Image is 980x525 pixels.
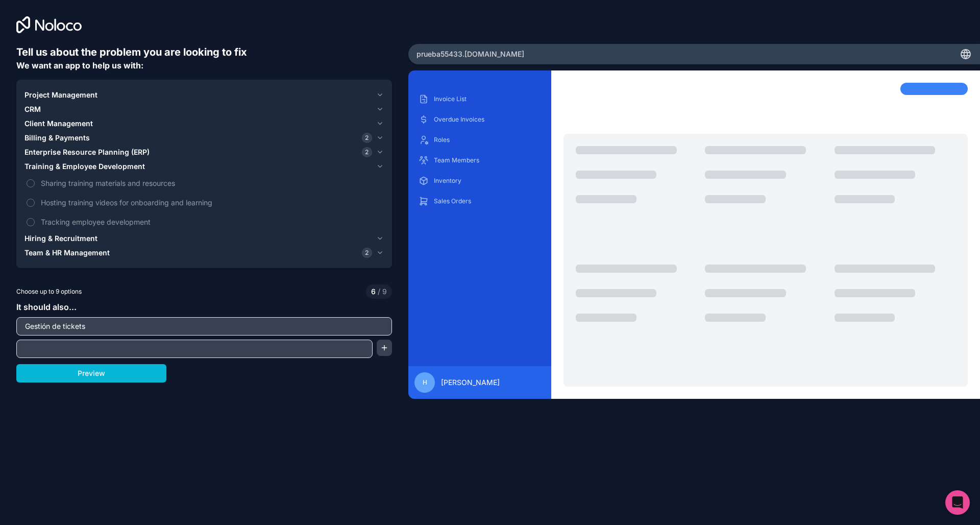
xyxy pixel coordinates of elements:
[24,161,145,172] span: Training & Employee Development
[441,377,500,388] span: [PERSON_NAME]
[24,246,384,260] button: Team & HR Management2
[16,45,392,59] h6: Tell us about the problem you are looking to fix
[24,159,384,174] button: Training & Employee Development
[434,95,541,103] p: Invoice List
[434,115,541,124] p: Overdue Invoices
[371,287,376,297] span: 6
[24,116,384,131] button: Client Management
[434,136,541,144] p: Roles
[24,248,110,258] span: Team & HR Management
[378,287,380,296] span: /
[423,378,427,387] span: H
[434,197,541,205] p: Sales Orders
[362,248,372,258] span: 2
[16,302,77,312] span: It should also...
[16,287,82,296] span: Choose up to 9 options
[24,231,384,246] button: Hiring & Recruitment
[16,364,166,383] button: Preview
[416,49,524,59] span: prueba55433 .[DOMAIN_NAME]
[24,88,384,102] button: Project Management
[24,145,384,159] button: Enterprise Resource Planning (ERP)2
[41,178,382,188] span: Sharing training materials and resources
[24,147,150,157] span: Enterprise Resource Planning (ERP)
[24,133,90,143] span: Billing & Payments
[362,147,372,157] span: 2
[41,197,382,208] span: Hosting training videos for onboarding and learning
[24,90,97,100] span: Project Management
[416,91,543,359] div: scrollable content
[24,233,97,244] span: Hiring & Recruitment
[27,199,35,207] button: Hosting training videos for onboarding and learning
[24,174,384,231] div: Training & Employee Development
[434,177,541,185] p: Inventory
[24,104,41,114] span: CRM
[24,118,93,129] span: Client Management
[24,102,384,116] button: CRM
[362,133,372,143] span: 2
[24,131,384,145] button: Billing & Payments2
[41,217,382,227] span: Tracking employee development
[376,287,387,297] span: 9
[434,156,541,164] p: Team Members
[27,179,35,187] button: Sharing training materials and resources
[16,60,143,70] span: We want an app to help us with:
[27,218,35,226] button: Tracking employee development
[945,490,970,515] div: Open Intercom Messenger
